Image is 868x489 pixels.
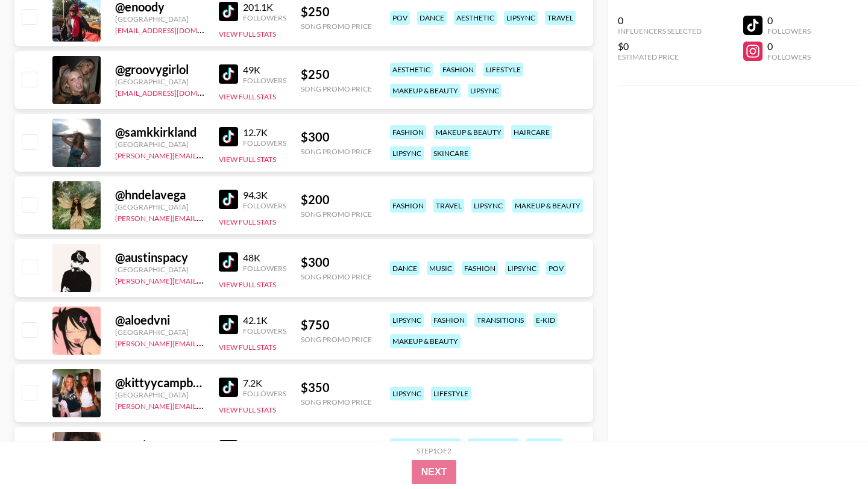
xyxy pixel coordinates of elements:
div: lipsync [390,387,424,400]
div: @ austinspacy [115,250,204,265]
div: Song Promo Price [301,335,372,344]
div: Followers [767,52,811,61]
button: View Full Stats [219,92,276,101]
div: lipsync [504,11,538,25]
div: $ 250 [301,4,372,19]
div: [GEOGRAPHIC_DATA] [115,390,204,399]
div: @ aloedvni [115,313,204,328]
div: $ 200 [301,192,372,207]
div: makeup & beauty [390,84,461,98]
img: TikTok [219,127,238,146]
div: travel [545,11,576,25]
a: [PERSON_NAME][EMAIL_ADDRESS][DOMAIN_NAME] [115,399,294,411]
div: Followers [243,201,286,210]
div: $ 300 [301,255,372,270]
div: 201.1K [243,1,286,13]
div: 48K [243,252,286,264]
div: haircare [511,125,552,139]
button: View Full Stats [219,405,276,414]
div: transitions [474,313,526,327]
div: [GEOGRAPHIC_DATA] [115,265,204,274]
div: dance [390,261,420,275]
div: Song Promo Price [301,272,372,281]
div: aesthetic [390,63,433,76]
div: 0 [618,14,702,26]
div: fashion [440,63,476,76]
div: lipsync [505,261,539,275]
img: TikTok [219,252,238,272]
a: [PERSON_NAME][EMAIL_ADDRESS][DOMAIN_NAME] [115,274,294,285]
a: [PERSON_NAME][EMAIL_ADDRESS][DOMAIN_NAME] [115,211,294,223]
div: [GEOGRAPHIC_DATA] [115,202,204,211]
img: TikTok [219,440,238,459]
div: pov [390,11,410,25]
div: Influencers Selected [618,26,702,36]
div: @ notirena_ [115,438,204,453]
div: Song Promo Price [301,22,372,31]
div: alternative [468,438,519,452]
div: fashion [462,261,498,275]
a: [PERSON_NAME][EMAIL_ADDRESS][DOMAIN_NAME] [115,149,294,160]
img: TikTok [219,2,238,21]
div: $ 250 [301,67,372,82]
div: music [427,261,454,275]
div: travel [433,199,464,213]
img: TikTok [219,315,238,334]
div: lipsync [468,84,502,98]
div: aesthetic [454,11,497,25]
div: fashion [526,438,562,452]
div: 409.8K [243,440,286,452]
div: [GEOGRAPHIC_DATA] [115,140,204,149]
div: @ hndelavega [115,187,204,202]
div: Followers [243,76,286,85]
a: [EMAIL_ADDRESS][DOMAIN_NAME] [115,86,236,98]
button: View Full Stats [219,155,276,164]
div: Estimated Price [618,52,702,61]
div: @ samkkirkland [115,125,204,140]
div: lipsync [471,199,505,213]
div: Song Promo Price [301,210,372,219]
div: lipsync [390,313,424,327]
div: $ 350 [301,380,372,395]
div: makeup & beauty [390,438,461,452]
button: View Full Stats [219,217,276,226]
div: skincare [431,146,471,160]
div: Followers [243,389,286,398]
div: [GEOGRAPHIC_DATA] [115,14,204,23]
div: Song Promo Price [301,84,372,93]
div: Followers [243,139,286,148]
div: @ groovygirlol [115,62,204,77]
div: 49K [243,64,286,76]
div: Song Promo Price [301,147,372,156]
div: $0 [618,40,702,52]
button: Next [412,460,457,484]
div: e-kid [533,313,558,327]
div: Followers [767,26,811,36]
div: makeup & beauty [512,199,583,213]
div: Followers [243,13,286,22]
div: 94.3K [243,189,286,201]
div: 12.7K [243,126,286,139]
div: [GEOGRAPHIC_DATA] [115,328,204,337]
div: fashion [390,125,426,139]
div: [GEOGRAPHIC_DATA] [115,77,204,86]
div: 0 [767,40,811,52]
div: 42.1K [243,314,286,326]
div: makeup & beauty [433,125,504,139]
div: lifestyle [483,63,523,76]
div: @ kittyycampbell [115,375,204,390]
div: $ 300 [301,129,372,145]
img: TikTok [219,190,238,209]
div: $ 750 [301,317,372,332]
a: [EMAIL_ADDRESS][DOMAIN_NAME] [115,23,236,35]
div: fashion [431,313,467,327]
div: makeup & beauty [390,334,461,348]
img: TikTok [219,64,238,84]
button: View Full Stats [219,30,276,39]
div: fashion [390,199,426,213]
img: TikTok [219,378,238,397]
div: Song Promo Price [301,397,372,406]
button: View Full Stats [219,343,276,352]
div: Followers [243,264,286,273]
div: Step 1 of 2 [417,446,451,455]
